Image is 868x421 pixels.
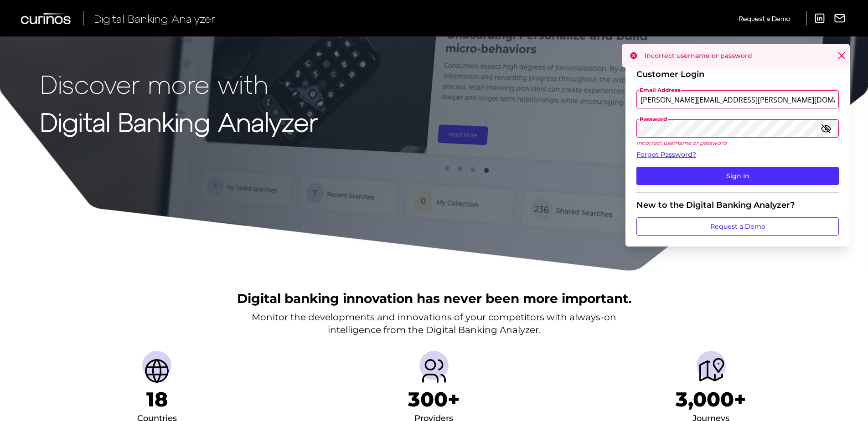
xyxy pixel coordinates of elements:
a: Forgot Password? [636,150,839,159]
p: Monitor the developments and innovations of your competitors with always-on intelligence from the... [252,311,616,336]
span: Password [639,116,668,123]
p: Incorrect username or password [636,139,839,146]
img: Curinos [21,13,72,24]
a: Request a Demo [636,217,839,236]
h1: 3,000+ [676,387,746,411]
h2: Digital banking innovation has never been more important. [237,290,631,307]
span: Request a Demo [739,15,790,22]
button: Sign In [636,167,839,185]
h1: 300+ [408,387,460,411]
strong: Digital Banking Analyzer [40,106,318,137]
span: Digital Banking Analyzer [94,12,215,25]
div: Incorrect username or password [622,44,850,67]
p: Discover more with [40,69,318,98]
div: New to the Digital Banking Analyzer? [636,200,839,210]
img: Countries [142,356,171,385]
img: Journeys [697,356,726,385]
a: Request a Demo [739,11,790,26]
span: Email Address [639,87,681,94]
div: Customer Login [636,69,839,79]
h1: 18 [146,387,168,411]
img: Providers [419,356,449,385]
